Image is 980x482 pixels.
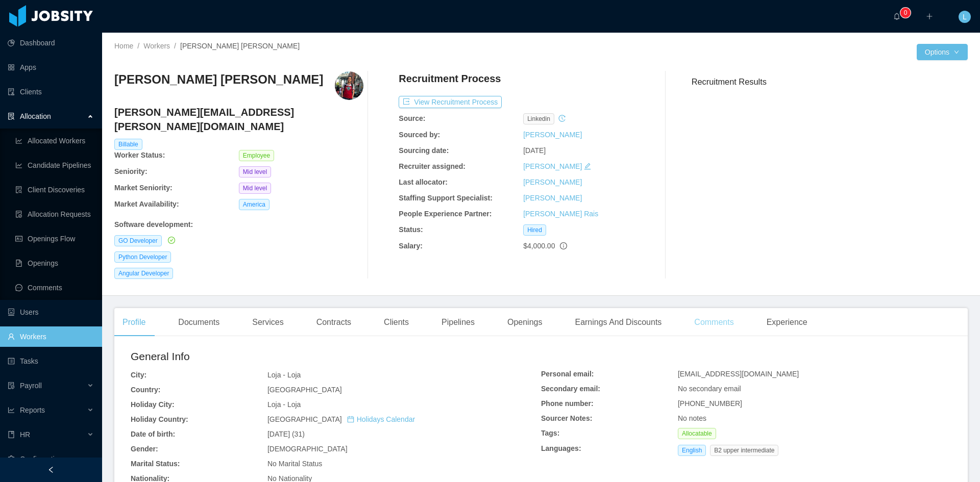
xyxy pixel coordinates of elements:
i: icon: edit [584,163,591,170]
span: linkedin [523,113,554,124]
span: No notes [678,414,706,422]
span: [GEOGRAPHIC_DATA] [267,386,342,394]
a: icon: calendarHolidays Calendar [347,415,415,423]
div: Pipelines [433,308,483,337]
i: icon: line-chart [8,407,15,414]
b: Sourcing date: [399,146,449,155]
span: Mid level [239,166,271,177]
b: Last allocator: [399,178,448,186]
span: HR [20,430,30,439]
a: icon: check-circle [166,236,175,244]
span: [DATE] [523,146,546,155]
a: icon: appstoreApps [8,57,94,78]
span: America [239,199,269,210]
a: icon: idcardOpenings Flow [15,229,94,249]
b: Sourcer Notes: [541,414,592,422]
b: Holiday Country: [131,415,188,423]
b: Languages: [541,444,581,452]
span: Loja - Loja [267,371,301,379]
span: Employee [239,150,274,161]
h4: Recruitment Process [399,71,501,86]
b: Recruiter assigned: [399,162,465,170]
a: icon: userWorkers [8,326,94,347]
div: Openings [499,308,551,337]
span: [PERSON_NAME] [PERSON_NAME] [180,42,300,50]
b: Status: [399,225,423,234]
a: icon: line-chartAllocated Workers [15,131,94,151]
a: [PERSON_NAME] [523,178,582,186]
b: Market Seniority: [114,184,173,192]
div: Profile [114,308,154,337]
a: icon: profileTasks [8,351,94,371]
i: icon: history [558,115,566,122]
span: Reports [20,406,45,414]
div: Clients [376,308,417,337]
a: [PERSON_NAME] Rais [523,210,598,218]
a: icon: robotUsers [8,302,94,322]
span: / [174,42,176,50]
span: L [963,11,967,23]
a: icon: pie-chartDashboard [8,33,94,53]
i: icon: check-circle [168,237,175,244]
div: Documents [170,308,228,337]
span: Billable [114,139,142,150]
b: Date of birth: [131,430,175,438]
span: info-circle [560,242,567,249]
img: 8fd8f380-fa89-11e9-b730-d97b304ee0cc_683723d9f0b8c-400w.png [335,71,363,100]
span: B2 upper intermediate [710,445,778,456]
span: English [678,445,706,456]
a: [PERSON_NAME] [523,194,582,202]
b: City: [131,371,146,379]
sup: 0 [900,8,911,18]
b: Gender: [131,445,158,453]
span: Loja - Loja [267,400,301,409]
b: Market Availability: [114,200,179,208]
span: / [137,42,139,50]
h3: [PERSON_NAME] [PERSON_NAME] [114,71,323,88]
i: icon: solution [8,113,15,120]
div: Experience [758,308,816,337]
b: Salary: [399,242,423,250]
b: Tags: [541,429,559,437]
span: $4,000.00 [523,242,555,250]
b: Worker Status: [114,151,165,159]
div: Comments [686,308,742,337]
span: Allocatable [678,428,716,439]
b: Sourced by: [399,131,440,139]
a: icon: file-doneAllocation Requests [15,204,94,224]
span: Configuration [20,455,62,463]
span: Mid level [239,183,271,194]
i: icon: plus [926,13,933,20]
div: Services [244,308,291,337]
span: [DATE] (31) [267,430,305,438]
span: Hired [523,224,546,236]
span: [EMAIL_ADDRESS][DOMAIN_NAME] [678,370,799,378]
span: Angular Developer [114,268,173,279]
span: No Marital Status [267,460,322,468]
div: Earnings And Discounts [567,308,670,337]
h4: [PERSON_NAME][EMAIL_ADDRESS][PERSON_NAME][DOMAIN_NAME] [114,105,363,134]
a: icon: messageComments [15,277,94,298]
b: Phone number: [541,399,594,408]
a: [PERSON_NAME] [523,131,582,139]
a: icon: file-searchClient Discoveries [15,180,94,200]
i: icon: calendar [347,416,354,423]
span: [DEMOGRAPHIC_DATA] [267,445,348,453]
b: Personal email: [541,370,594,378]
a: icon: exportView Recruitment Process [399,98,502,106]
a: [PERSON_NAME] [523,162,582,170]
i: icon: setting [8,455,15,463]
button: icon: exportView Recruitment Process [399,96,502,108]
a: Workers [143,42,170,50]
span: [GEOGRAPHIC_DATA] [267,415,415,423]
button: Optionsicon: down [917,44,968,60]
b: Secondary email: [541,385,600,393]
a: icon: line-chartCandidate Pipelines [15,155,94,175]
i: icon: book [8,431,15,438]
b: Holiday City: [131,400,175,409]
i: icon: file-protect [8,382,15,389]
b: Staffing Support Specialist: [399,194,493,202]
a: icon: auditClients [8,82,94,102]
span: [PHONE_NUMBER] [678,399,742,408]
span: No secondary email [678,385,741,393]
